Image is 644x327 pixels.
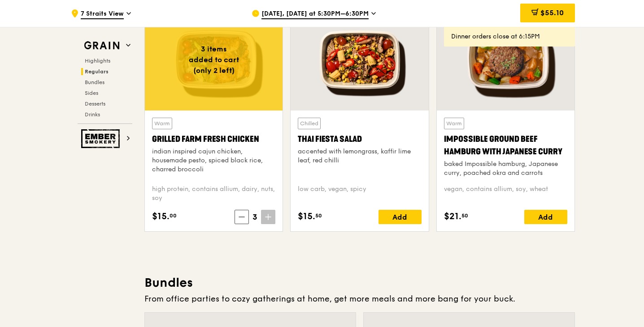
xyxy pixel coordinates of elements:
span: $55.10 [540,8,564,17]
span: Bundles [85,79,104,85]
span: 3 [249,211,261,223]
div: Warm [444,118,464,129]
span: 50 [461,212,468,219]
div: baked Impossible hamburg, Japanese curry, poached okra and carrots [444,160,567,178]
span: $15. [298,210,315,223]
span: 50 [315,212,322,219]
div: Warm [152,118,172,129]
img: Ember Smokery web logo [81,129,122,148]
div: Grilled Farm Fresh Chicken [152,133,275,145]
div: vegan, contains allium, soy, wheat [444,185,567,203]
div: high protein, contains allium, dairy, nuts, soy [152,185,275,203]
div: accented with lemongrass, kaffir lime leaf, red chilli [298,147,421,165]
span: 00 [170,212,177,219]
span: $21. [444,210,461,223]
div: From office parties to cozy gatherings at home, get more meals and more bang for your buck. [144,293,575,305]
h3: Bundles [144,275,575,291]
span: [DATE], [DATE] at 5:30PM–6:30PM [261,9,369,19]
span: Desserts [85,101,105,107]
div: low carb, vegan, spicy [298,185,421,203]
span: Sides [85,90,98,96]
div: Add [379,210,422,224]
span: Drinks [85,111,100,118]
div: Add [524,210,567,224]
span: Highlights [85,58,110,64]
div: Chilled [298,118,321,129]
div: Dinner orders close at 6:15PM [451,32,568,41]
div: Thai Fiesta Salad [298,133,421,145]
span: 7 Straits View [81,9,124,19]
span: $15. [152,210,170,223]
span: Regulars [85,68,109,75]
div: indian inspired cajun chicken, housemade pesto, spiced black rice, charred broccoli [152,147,275,174]
div: Impossible Ground Beef Hamburg with Japanese Curry [444,133,567,158]
img: Grain web logo [81,38,122,54]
